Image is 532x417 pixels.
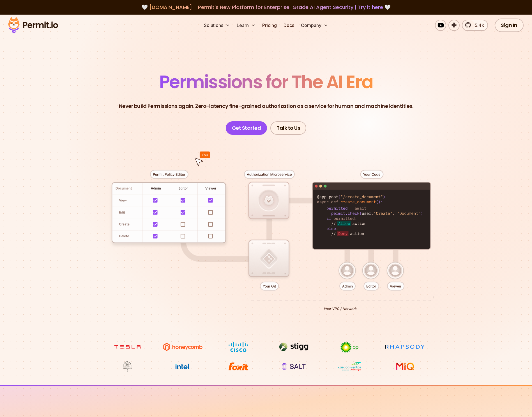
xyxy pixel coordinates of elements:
[270,121,306,135] a: Talk to Us
[119,102,413,110] p: Never build Permissions again. Zero-latency fine-grained authorization as a service for human and...
[386,362,424,371] img: MIQ
[217,341,259,352] img: Cisco
[234,20,258,31] button: Learn
[226,121,267,135] a: Get Started
[260,20,279,31] a: Pricing
[384,341,426,352] img: Rhapsody Health
[358,4,383,11] a: Try it here
[217,361,259,372] img: Foxit
[495,19,524,32] a: Sign In
[106,341,148,352] img: tesla
[162,341,204,352] img: Honeycomb
[299,20,330,31] button: Company
[281,20,296,31] a: Docs
[202,20,232,31] button: Solutions
[149,4,383,11] span: [DOMAIN_NAME] - Permit's New Platform for Enterprise-Grade AI Agent Security |
[13,3,519,11] div: 🤍 🤍
[471,22,484,29] span: 5.4k
[328,361,370,372] img: Casa dos Ventos
[106,361,148,372] img: Maricopa County Recorder\'s Office
[273,341,315,352] img: Stigg
[462,20,488,31] a: 5.4k
[328,341,370,353] img: bp
[6,16,61,35] img: Permit logo
[162,361,204,372] img: Intel
[159,69,373,94] span: Permissions for The AI Era
[273,361,315,372] img: salt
